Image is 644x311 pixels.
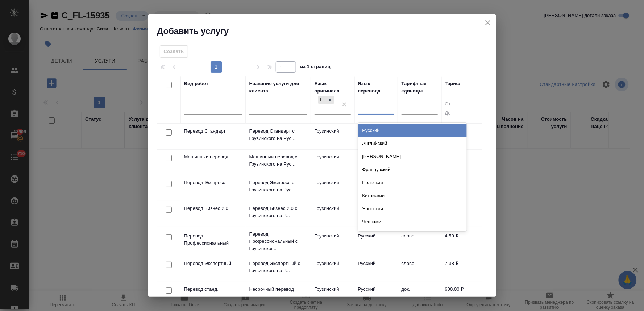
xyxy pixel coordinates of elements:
[445,109,481,118] input: До
[354,150,398,175] td: Русский
[354,229,398,254] td: Русский
[445,80,461,87] div: Тариф
[249,286,307,300] p: Несрочный перевод стандартных докумен...
[249,260,307,274] p: Перевод Экспертный с Грузинского на Р...
[398,282,441,307] td: док.
[358,124,467,137] div: Русский
[398,256,441,282] td: слово
[354,282,398,307] td: Русский
[445,100,481,109] input: От
[184,128,242,135] p: Перевод Стандарт
[184,260,242,267] p: Перевод Экспертный
[300,62,331,73] span: из 1 страниц
[249,128,307,142] p: Перевод Стандарт с Грузинского на Рус...
[249,231,307,252] p: Перевод Профессиональный с Грузинског...
[441,229,485,254] td: 4,59 ₽
[184,286,242,300] p: Перевод станд. несрочный
[318,96,326,104] div: Грузинский
[358,176,467,189] div: Польский
[441,282,485,307] td: 600,00 ₽
[249,179,307,194] p: Перевод Экспресс с Грузинского на Рус...
[354,124,398,149] td: Русский
[358,189,467,202] div: Китайский
[441,256,485,282] td: 7,38 ₽
[358,228,467,241] div: Сербский
[311,229,354,254] td: Грузинский
[358,80,394,95] div: Язык перевода
[402,80,438,95] div: Тарифные единицы
[482,17,493,28] button: close
[157,25,496,37] h2: Добавить услугу
[358,202,467,215] div: Японский
[249,205,307,219] p: Перевод Бизнес 2.0 с Грузинского на Р...
[184,153,242,161] p: Машинный перевод
[249,153,307,168] p: Машинный перевод с Грузинского на Рус...
[358,215,467,228] div: Чешский
[317,95,335,104] div: Грузинский
[311,175,354,201] td: Грузинский
[311,150,354,175] td: Грузинский
[184,205,242,212] p: Перевод Бизнес 2.0
[358,137,467,150] div: Английский
[354,201,398,227] td: Русский
[398,229,441,254] td: слово
[184,232,242,247] p: Перевод Профессиональный
[311,282,354,307] td: Грузинский
[249,80,307,95] div: Название услуги для клиента
[184,179,242,186] p: Перевод Экспресс
[311,201,354,227] td: Грузинский
[315,80,351,95] div: Язык оригинала
[358,163,467,176] div: Французский
[358,150,467,163] div: [PERSON_NAME]
[311,124,354,149] td: Грузинский
[184,80,209,87] div: Вид работ
[311,256,354,282] td: Грузинский
[354,256,398,282] td: Русский
[354,175,398,201] td: Русский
